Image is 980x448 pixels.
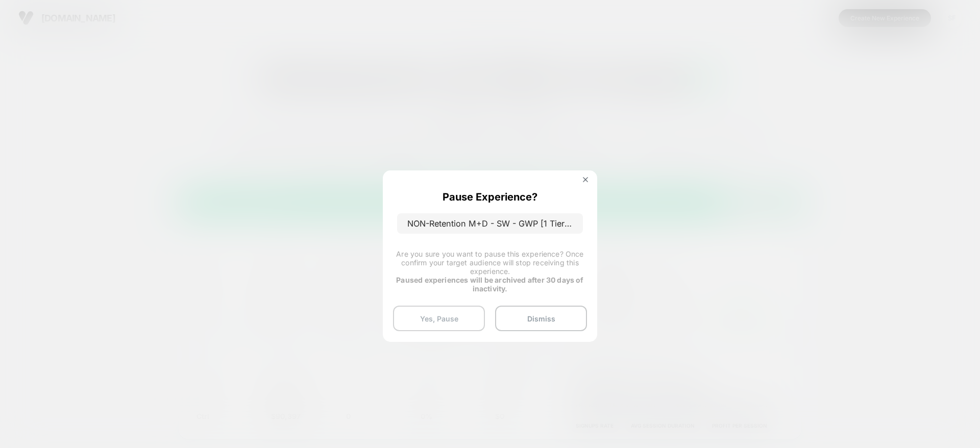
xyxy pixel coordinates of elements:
span: Are you sure you want to pause this experience? Once confirm your target audience will stop recei... [396,250,583,276]
p: NON-Retention M+D - SW - GWP [1 Tier Threshold] [397,213,583,234]
button: Dismiss [495,306,587,331]
button: Yes, Pause [393,306,485,331]
img: close [583,177,588,182]
p: Pause Experience? [443,191,537,203]
strong: Paused experiences will be archived after 30 days of inactivity. [396,276,583,293]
